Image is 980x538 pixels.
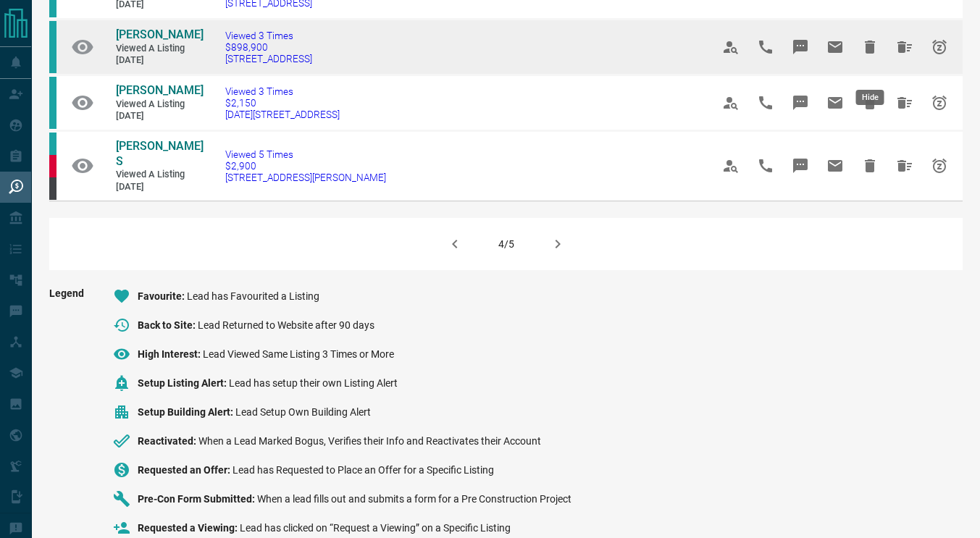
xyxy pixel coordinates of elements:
span: Viewed a Listing [116,43,203,55]
span: Setup Listing Alert [138,377,229,389]
span: $2,150 [225,97,340,109]
span: Lead has setup their own Listing Alert [229,377,398,389]
span: When a lead fills out and submits a form for a Pre Construction Project [257,493,571,505]
span: Viewed 5 Times [225,148,386,160]
a: [PERSON_NAME] [116,28,203,43]
div: mrloft.ca [49,177,56,200]
span: Viewed 3 Times [225,85,340,97]
span: Pre-Con Form Submitted [138,493,257,505]
span: [STREET_ADDRESS] [225,53,312,64]
span: View Profile [713,30,748,64]
span: Requested a Viewing [138,522,240,534]
span: Lead has Favourited a Listing [187,290,319,302]
span: Hide [853,148,887,183]
span: [PERSON_NAME] S [116,139,204,168]
span: View Profile [713,148,748,183]
span: Snooze [922,30,957,64]
a: Viewed 5 Times$2,900[STREET_ADDRESS][PERSON_NAME] [225,148,386,183]
span: Email [818,30,853,64]
span: [STREET_ADDRESS][PERSON_NAME] [225,172,386,183]
div: condos.ca [49,21,56,73]
span: Lead Returned to Website after 90 days [198,319,374,331]
span: Setup Building Alert [138,406,235,418]
span: Hide All from Wennie Z [887,85,922,120]
span: Snooze [922,85,957,120]
span: Viewed a Listing [116,169,203,181]
div: condos.ca [49,77,56,129]
span: [DATE] [116,54,203,67]
span: Hide [853,85,887,120]
span: Back to Site [138,319,198,331]
span: [PERSON_NAME] [116,83,204,97]
span: [DATE] [116,181,203,193]
span: $898,900 [225,41,312,53]
span: Lead has clicked on “Request a Viewing” on a Specific Listing [240,522,511,534]
span: Hide [853,30,887,64]
span: Message [783,148,818,183]
div: property.ca [49,155,56,177]
div: 4/5 [498,238,514,250]
span: Reactivated [138,435,198,447]
span: Lead Viewed Same Listing 3 Times or More [203,348,394,360]
span: Email [818,148,853,183]
span: Call [748,85,783,120]
span: Message [783,85,818,120]
span: $2,900 [225,160,386,172]
span: [DATE] [116,110,203,122]
span: Hide All from Fernando P [887,30,922,64]
span: Requested an Offer [138,464,233,476]
span: Viewed a Listing [116,98,203,111]
div: Hide [856,90,884,105]
span: Hide All from Najma S [887,148,922,183]
span: Email [818,85,853,120]
a: Viewed 3 Times$2,150[DATE][STREET_ADDRESS] [225,85,340,120]
span: Lead Setup Own Building Alert [235,406,371,418]
div: condos.ca [49,133,56,155]
span: View Profile [713,85,748,120]
span: When a Lead Marked Bogus, Verifies their Info and Reactivates their Account [198,435,541,447]
span: High Interest [138,348,203,360]
a: [PERSON_NAME] S [116,139,203,169]
span: [DATE][STREET_ADDRESS] [225,109,340,120]
span: Call [748,30,783,64]
a: [PERSON_NAME] [116,83,203,98]
a: Viewed 3 Times$898,900[STREET_ADDRESS] [225,30,312,64]
span: [PERSON_NAME] [116,28,204,41]
span: Message [783,30,818,64]
span: Lead has Requested to Place an Offer for a Specific Listing [233,464,494,476]
span: Snooze [922,148,957,183]
span: Viewed 3 Times [225,30,312,41]
span: Favourite [138,290,187,302]
span: Call [748,148,783,183]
